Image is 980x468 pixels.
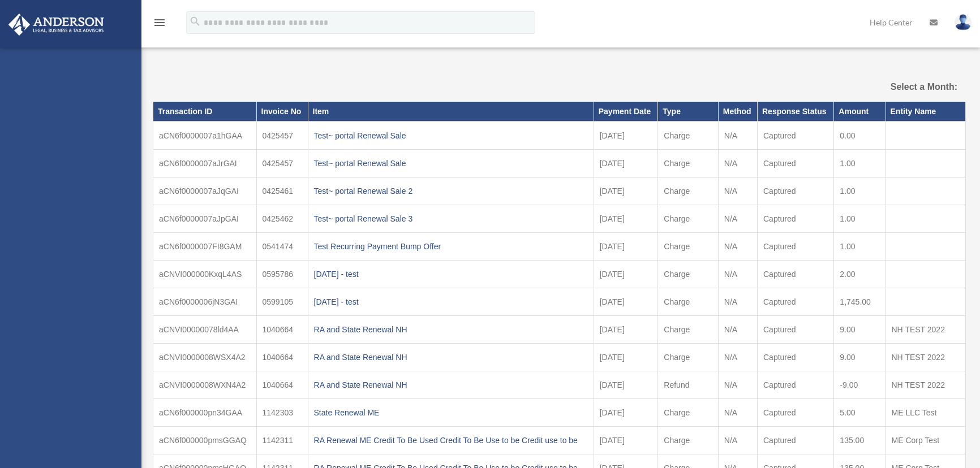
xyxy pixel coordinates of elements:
[886,371,966,398] td: NH TEST 2022
[594,122,658,150] td: [DATE]
[658,122,718,150] td: Charge
[658,371,718,398] td: Refund
[757,398,833,426] td: Captured
[314,349,588,365] div: RA and State Renewal NH
[256,177,308,205] td: 0425461
[153,205,257,232] td: aCN6f0000007aJpGAI
[256,398,308,426] td: 1142303
[594,205,658,232] td: [DATE]
[153,398,257,426] td: aCN6f000000pn34GAA
[658,177,718,205] td: Charge
[594,288,658,315] td: [DATE]
[314,322,588,337] div: RA and State Renewal NH
[718,232,757,260] td: N/A
[153,20,166,29] a: menu
[757,149,833,177] td: Captured
[256,260,308,288] td: 0595786
[594,371,658,398] td: [DATE]
[256,149,308,177] td: 0425457
[256,426,308,454] td: 1142311
[594,102,658,121] th: Payment Date
[594,177,658,205] td: [DATE]
[256,122,308,150] td: 0425457
[839,79,958,95] label: Select a Month:
[757,177,833,205] td: Captured
[834,371,886,398] td: -9.00
[594,398,658,426] td: [DATE]
[757,288,833,315] td: Captured
[594,426,658,454] td: [DATE]
[886,343,966,371] td: NH TEST 2022
[718,122,757,150] td: N/A
[594,343,658,371] td: [DATE]
[256,371,308,398] td: 1040664
[718,426,757,454] td: N/A
[314,183,588,199] div: Test~ portal Renewal Sale 2
[834,177,886,205] td: 1.00
[757,371,833,398] td: Captured
[757,315,833,343] td: Captured
[718,343,757,371] td: N/A
[886,315,966,343] td: NH TEST 2022
[314,155,588,171] div: Test~ portal Renewal Sale
[256,315,308,343] td: 1040664
[834,426,886,454] td: 135.00
[314,377,588,393] div: RA and State Renewal NH
[658,288,718,315] td: Charge
[256,205,308,232] td: 0425462
[886,426,966,454] td: ME Corp Test
[256,102,308,121] th: Invoice No
[153,177,257,205] td: aCN6f0000007aJqGAI
[314,294,588,310] div: [DATE] - test
[834,232,886,260] td: 1.00
[153,426,257,454] td: aCN6f000000pmsGGAQ
[314,432,588,448] div: RA Renewal ME Credit To Be Used Credit To Be Use to be Credit use to be
[658,343,718,371] td: Charge
[256,343,308,371] td: 1040664
[658,398,718,426] td: Charge
[658,205,718,232] td: Charge
[153,122,257,150] td: aCN6f0000007a1hGAA
[886,398,966,426] td: ME LLC Test
[886,102,966,121] th: Entity Name
[757,205,833,232] td: Captured
[153,343,257,371] td: aCNVI0000008WSX4A2
[955,14,972,31] img: User Pic
[314,211,588,227] div: Test~ portal Renewal Sale 3
[834,122,886,150] td: 0.00
[834,288,886,315] td: 1,745.00
[153,288,257,315] td: aCN6f0000006jN3GAI
[658,102,718,121] th: Type
[834,102,886,121] th: Amount
[834,343,886,371] td: 9.00
[594,260,658,288] td: [DATE]
[256,232,308,260] td: 0541474
[757,232,833,260] td: Captured
[834,205,886,232] td: 1.00
[153,149,257,177] td: aCN6f0000007aJrGAI
[658,315,718,343] td: Charge
[153,315,257,343] td: aCNVI00000078ld4AA
[594,232,658,260] td: [DATE]
[314,128,588,144] div: Test~ portal Renewal Sale
[308,102,594,121] th: Item
[153,102,257,121] th: Transaction ID
[658,426,718,454] td: Charge
[5,14,108,36] img: Anderson Advisors Platinum Portal
[658,149,718,177] td: Charge
[718,315,757,343] td: N/A
[718,398,757,426] td: N/A
[718,102,757,121] th: Method
[718,260,757,288] td: N/A
[757,260,833,288] td: Captured
[658,260,718,288] td: Charge
[256,288,308,315] td: 0599105
[718,288,757,315] td: N/A
[153,232,257,260] td: aCN6f0000007FI8GAM
[314,405,588,421] div: State Renewal ME
[834,315,886,343] td: 9.00
[718,371,757,398] td: N/A
[153,371,257,398] td: aCNVI0000008WXN4A2
[189,15,201,28] i: search
[718,205,757,232] td: N/A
